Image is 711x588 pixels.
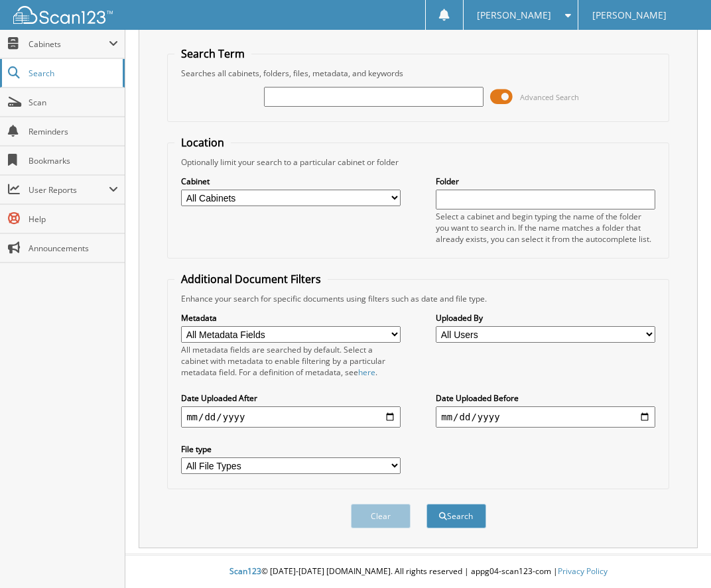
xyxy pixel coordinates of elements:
div: Searches all cabinets, folders, files, metadata, and keywords [174,68,662,79]
legend: Additional Document Filters [174,272,328,286]
img: scan123-logo-white.svg [13,6,113,24]
span: [PERSON_NAME] [592,11,667,19]
legend: Search Term [174,46,251,61]
span: Help [29,213,118,225]
label: Date Uploaded Before [436,392,655,404]
label: Cabinet [181,176,401,187]
button: Search [426,504,486,528]
span: Scan [29,97,118,108]
iframe: Chat Widget [645,524,711,588]
label: Date Uploaded After [181,392,401,404]
button: Clear [351,504,411,528]
legend: Location [174,135,231,150]
div: Enhance your search for specific documents using filters such as date and file type. [174,293,662,304]
label: Uploaded By [436,312,655,323]
div: All metadata fields are searched by default. Select a cabinet with metadata to enable filtering b... [181,344,401,378]
input: start [181,406,401,428]
span: Reminders [29,126,118,137]
span: [PERSON_NAME] [477,11,551,19]
a: here [358,367,375,378]
input: end [436,406,655,428]
span: Announcements [29,243,118,254]
label: Metadata [181,312,401,323]
a: Privacy Policy [558,565,608,577]
span: Search [29,68,116,79]
label: File type [181,443,401,455]
span: Cabinets [29,38,109,50]
span: Bookmarks [29,155,118,166]
div: © [DATE]-[DATE] [DOMAIN_NAME]. All rights reserved | appg04-scan123-com | [125,556,711,588]
label: Folder [436,176,655,187]
div: Select a cabinet and begin typing the name of the folder you want to search in. If the name match... [436,211,655,245]
span: Scan123 [229,565,261,577]
span: User Reports [29,184,109,196]
div: Optionally limit your search to a particular cabinet or folder [174,156,662,168]
span: Advanced Search [520,92,579,102]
